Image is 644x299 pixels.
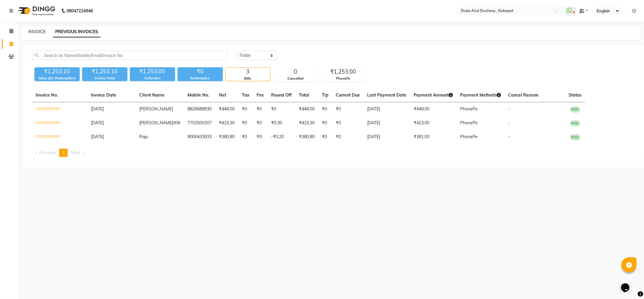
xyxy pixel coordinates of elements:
[332,130,364,144] td: ₹0
[570,134,580,140] span: PAID
[238,130,253,144] td: ₹0
[34,76,80,81] div: Value (Ex. Redemption)
[295,102,318,116] td: ₹449.00
[268,116,295,130] td: ₹0.30
[318,130,332,144] td: ₹0
[62,150,65,155] span: 1
[91,120,104,126] span: [DATE]
[32,51,227,60] input: Search by Name/Mobile/Email/Invoice No
[173,120,180,126] span: 006
[139,92,165,98] span: Client Name
[178,76,223,81] div: Redemption
[226,76,270,81] div: Bills
[460,120,478,126] span: PhonePe
[66,2,93,19] b: 08047224946
[215,102,238,116] td: ₹449.00
[332,116,364,130] td: ₹0
[32,130,87,144] td: DD/2025/5183
[219,92,226,98] span: Net
[178,67,223,76] div: ₹0
[82,67,127,76] div: ₹1,253.10
[184,102,215,116] td: 8826689930
[15,2,57,19] img: logo
[91,106,104,112] span: [DATE]
[336,92,360,98] span: Current Due
[295,116,318,130] td: ₹423.30
[321,76,366,81] div: PhonePe
[295,130,318,144] td: ₹380.80
[321,68,366,76] div: ₹1,253.00
[508,134,510,139] span: -
[364,116,410,130] td: [DATE]
[318,116,332,130] td: ₹0
[215,130,238,144] td: ₹380.80
[268,102,295,116] td: ₹0
[28,29,46,34] a: INVOICE
[184,116,215,130] td: 7702500207
[410,116,457,130] td: ₹423.00
[569,92,582,98] span: Status
[268,130,295,144] td: -₹0.20
[184,130,215,144] td: 9000433933
[508,92,538,98] span: Cancel Reason
[238,102,253,116] td: ₹0
[215,116,238,130] td: ₹423.30
[32,116,87,130] td: DD/2025/5184
[364,102,410,116] td: [DATE]
[91,134,104,139] span: [DATE]
[82,76,127,81] div: Invoice Total
[257,92,264,98] span: Fee
[139,134,148,139] span: Raju
[332,102,364,116] td: ₹0
[238,116,253,130] td: ₹0
[242,92,249,98] span: Tax
[570,120,580,126] span: PAID
[271,92,292,98] span: Round Off
[460,134,478,139] span: PhonePe
[508,106,510,112] span: -
[187,92,209,98] span: Mobile No.
[53,27,101,37] a: PREVIOUS INVOICES
[273,76,318,81] div: Cancelled
[273,68,318,76] div: 0
[39,150,56,155] span: Previous
[460,106,478,112] span: PhonePe
[367,92,406,98] span: Last Payment Date
[322,92,328,98] span: Tip
[410,130,457,144] td: ₹381.00
[253,116,268,130] td: ₹0
[253,130,268,144] td: ₹0
[130,76,175,81] div: Collection
[460,92,501,98] span: Payment Methods
[318,102,332,116] td: ₹0
[414,92,453,98] span: Payment Amount
[619,275,638,293] iframe: chat widget
[508,120,510,126] span: -
[91,92,116,98] span: Invoice Date
[570,107,580,113] span: PAID
[364,130,410,144] td: [DATE]
[130,67,175,76] div: ₹1,253.00
[32,102,87,116] td: DD/2025/5185
[36,92,58,98] span: Invoice No.
[253,102,268,116] td: ₹0
[34,67,80,76] div: ₹1,253.10
[32,149,636,157] nav: Pagination
[139,106,173,112] span: [PERSON_NAME]
[139,120,173,126] span: [PERSON_NAME]
[299,92,309,98] span: Total
[410,102,457,116] td: ₹449.00
[226,68,270,76] div: 3
[71,150,80,155] span: Next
